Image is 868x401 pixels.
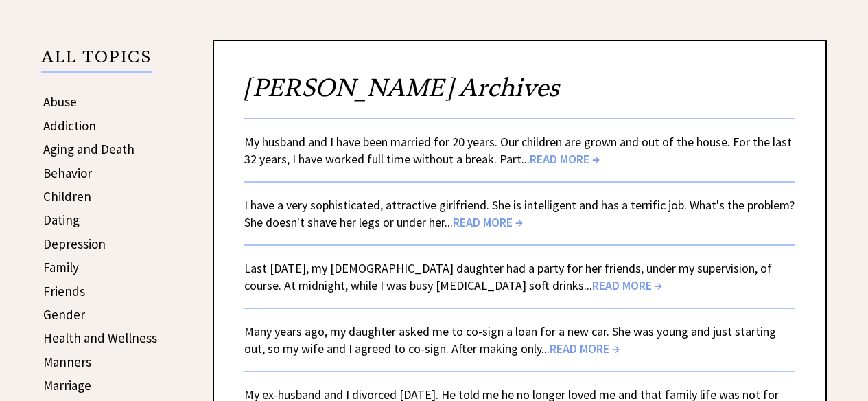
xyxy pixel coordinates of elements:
[41,49,152,73] p: ALL TOPICS
[43,354,91,370] a: Manners
[43,330,157,346] a: Health and Wellness
[43,188,91,205] a: Children
[43,165,92,181] a: Behavior
[43,93,77,110] a: Abuse
[244,71,795,118] h2: [PERSON_NAME] Archives
[453,214,523,230] span: READ MORE →
[592,277,662,293] span: READ MORE →
[530,151,600,167] span: READ MORE →
[43,283,85,299] a: Friends
[244,260,772,293] a: Last [DATE], my [DEMOGRAPHIC_DATA] daughter had a party for her friends, under my supervision, of...
[43,211,80,228] a: Dating
[43,117,96,134] a: Addiction
[550,341,620,356] span: READ MORE →
[43,141,134,157] a: Aging and Death
[244,323,776,356] a: Many years ago, my daughter asked me to co-sign a loan for a new car. She was young and just star...
[43,306,85,323] a: Gender
[43,259,79,275] a: Family
[43,377,91,393] a: Marriage
[43,236,106,252] a: Depression
[244,197,795,230] a: I have a very sophisticated, attractive girlfriend. She is intelligent and has a terrific job. Wh...
[244,134,792,167] a: My husband and I have been married for 20 years. Our children are grown and out of the house. For...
